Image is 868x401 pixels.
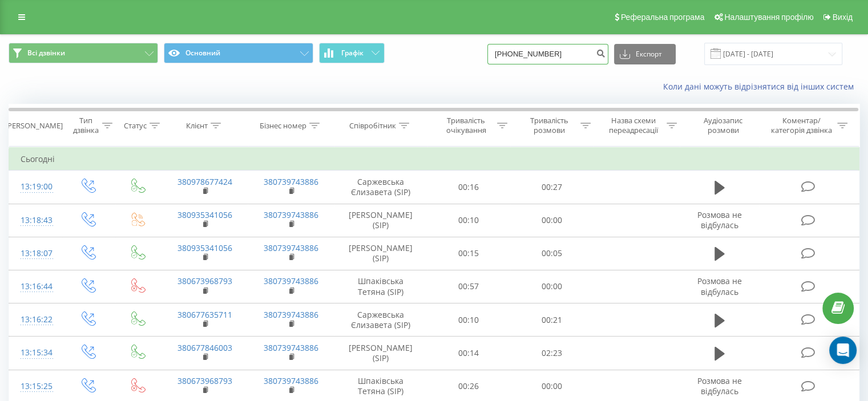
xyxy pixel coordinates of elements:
[697,276,742,297] span: Розмова не відбулась
[510,303,593,337] td: 00:21
[510,270,593,303] td: 00:00
[510,237,593,270] td: 00:05
[177,342,232,353] a: 380677846003
[21,242,51,265] div: 13:18:07
[264,276,318,286] a: 380739743886
[319,43,385,63] button: Графік
[341,49,364,57] span: Графік
[510,337,593,370] td: 02:23
[614,44,676,64] button: Експорт
[260,121,306,131] div: Бізнес номер
[9,43,158,63] button: Всі дзвінки
[27,48,65,58] span: Всі дзвінки
[510,204,593,237] td: 00:00
[21,342,51,364] div: 13:15:34
[427,237,510,270] td: 00:15
[427,204,510,237] td: 00:10
[21,176,51,198] div: 13:19:00
[177,242,232,253] a: 380935341056
[621,13,705,22] span: Реферальна програма
[427,337,510,370] td: 00:14
[334,337,427,370] td: [PERSON_NAME] (SIP)
[690,116,757,135] div: Аудіозапис розмови
[334,270,427,303] td: Шпаківська Тетяна (SIP)
[724,13,813,22] span: Налаштування профілю
[21,209,51,232] div: 13:18:43
[264,209,318,220] a: 380739743886
[186,121,208,131] div: Клієнт
[177,309,232,320] a: 380677635711
[697,375,742,396] span: Розмова не відбулась
[487,44,608,64] input: Пошук за номером
[697,209,742,230] span: Розмова не відбулась
[21,375,51,398] div: 13:15:25
[334,303,427,337] td: Саржевська Єлизавета (SIP)
[520,116,578,135] div: Тривалість розмови
[164,43,313,63] button: Основний
[833,13,853,22] span: Вихід
[264,342,318,353] a: 380739743886
[264,176,318,187] a: 380739743886
[663,81,859,92] a: Коли дані можуть відрізнятися вiд інших систем
[21,276,51,298] div: 13:16:44
[124,121,147,131] div: Статус
[177,209,232,220] a: 380935341056
[334,204,427,237] td: [PERSON_NAME] (SIP)
[264,242,318,253] a: 380739743886
[829,337,857,364] div: Open Intercom Messenger
[72,116,99,135] div: Тип дзвінка
[349,121,396,131] div: Співробітник
[264,375,318,386] a: 380739743886
[438,116,495,135] div: Тривалість очікування
[9,148,859,171] td: Сьогодні
[334,237,427,270] td: [PERSON_NAME] (SIP)
[21,309,51,331] div: 13:16:22
[177,176,232,187] a: 380978677424
[334,171,427,204] td: Саржевська Єлизавета (SIP)
[427,270,510,303] td: 00:57
[604,116,664,135] div: Назва схеми переадресації
[427,303,510,337] td: 00:10
[264,309,318,320] a: 380739743886
[5,121,63,131] div: [PERSON_NAME]
[177,375,232,386] a: 380673968793
[427,171,510,204] td: 00:16
[510,171,593,204] td: 00:27
[768,116,834,135] div: Коментар/категорія дзвінка
[177,276,232,286] a: 380673968793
